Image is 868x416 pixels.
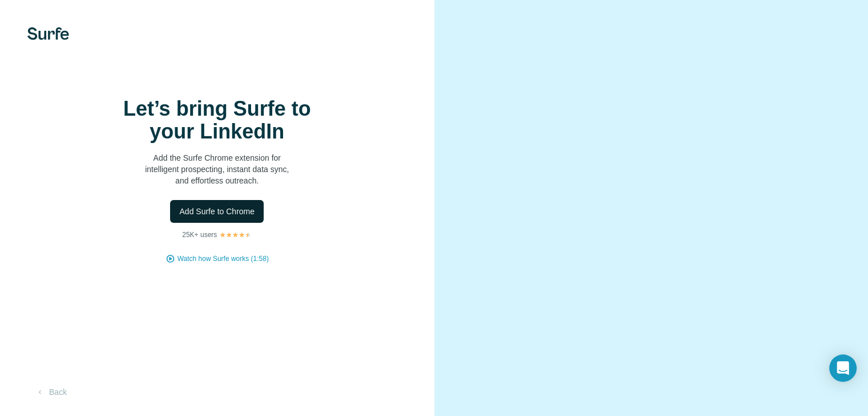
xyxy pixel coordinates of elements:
[177,254,269,264] button: Watch how Surfe works (1:58)
[179,206,255,217] span: Add Surfe to Chrome
[182,230,217,240] p: 25K+ users
[27,27,69,40] img: Surfe's logo
[103,152,331,186] p: Add the Surfe Chrome extension for intelligent prospecting, instant data sync, and effortless out...
[219,231,252,238] img: Rating Stars
[829,354,857,382] div: Open Intercom Messenger
[27,382,75,402] button: Back
[170,200,264,223] button: Add Surfe to Chrome
[103,97,331,143] h1: Let’s bring Surfe to your LinkedIn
